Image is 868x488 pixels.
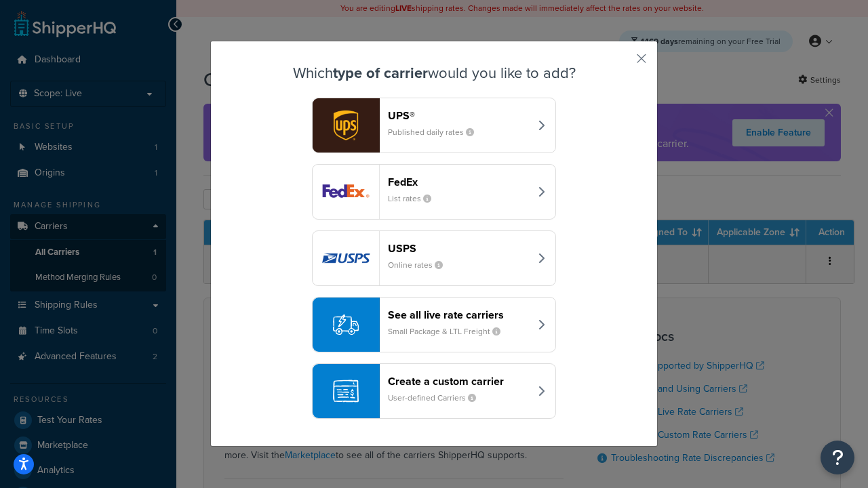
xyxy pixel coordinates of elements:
header: Create a custom carrier [388,375,530,388]
header: USPS [388,242,530,255]
strong: type of carrier [333,62,428,84]
small: Published daily rates [388,126,485,138]
button: See all live rate carriersSmall Package & LTL Freight [312,297,556,352]
header: See all live rate carriers [388,308,530,321]
img: icon-carrier-liverate-becf4550.svg [333,312,359,338]
small: List rates [388,192,442,205]
small: Online rates [388,259,454,271]
button: Create a custom carrierUser-defined Carriers [312,363,556,419]
img: usps logo [313,231,379,285]
small: User-defined Carriers [388,392,487,404]
button: usps logoUSPSOnline rates [312,230,556,286]
header: FedEx [388,176,530,188]
img: ups logo [313,98,379,152]
button: Open Resource Center [821,441,854,474]
img: icon-carrier-custom-c93b8a24.svg [333,378,359,404]
button: fedEx logoFedExList rates [312,164,556,220]
img: fedEx logo [313,165,379,219]
small: Small Package & LTL Freight [388,325,511,338]
button: ups logoUPS®Published daily rates [312,98,556,153]
header: UPS® [388,109,530,122]
h3: Which would you like to add? [245,65,623,81]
